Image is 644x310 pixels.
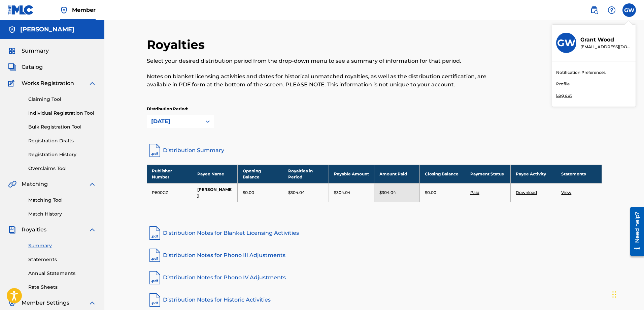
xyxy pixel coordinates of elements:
[243,190,254,196] p: $0.00
[329,165,374,183] th: Payable Amount
[561,190,571,195] a: View
[147,183,192,202] td: P600GZ
[147,142,163,159] img: distribution-summary-pdf
[22,79,74,87] span: Works Registration
[374,165,419,183] th: Amount Paid
[556,165,602,183] th: Statements
[556,81,570,87] a: Profile
[147,270,602,286] a: Distribution Notes for Phono IV Adjustments
[8,180,16,188] img: Matching
[147,37,208,52] h2: Royalties
[22,299,69,307] span: Member Settings
[605,3,618,17] div: Help
[72,6,96,14] span: Member
[22,226,46,234] span: Royalties
[8,63,43,71] a: CatalogCatalog
[622,3,636,17] div: User Menu
[147,247,602,263] a: Distribution Notes for Phono III Adjustments
[22,63,43,71] span: Catalog
[556,69,606,76] a: Notification Preferences
[8,299,16,307] img: Member Settings
[608,6,616,14] img: help
[28,110,96,117] a: Individual Registration Tool
[192,165,238,183] th: Payee Name
[147,73,497,89] p: Notes on blanket licensing activities and dates for historical unmatched royalties, as well as th...
[580,44,632,50] p: boy.2000mgmt@gmail.com
[28,256,96,263] a: Statements
[28,210,96,218] a: Match History
[147,225,602,241] a: Distribution Notes for Blanket Licensing Activities
[28,270,96,277] a: Annual Statements
[88,299,96,307] img: expand
[8,26,16,34] img: Accounts
[425,190,436,196] p: $0.00
[22,180,48,188] span: Matching
[379,190,396,196] p: $304.04
[288,190,305,196] p: $304.04
[580,36,632,44] p: Grant Wood
[28,151,96,158] a: Registration History
[8,63,16,71] img: Catalog
[557,37,576,49] h3: GW
[8,47,49,55] a: SummarySummary
[8,226,16,234] img: Royalties
[238,165,283,183] th: Opening Balance
[334,190,350,196] p: $304.04
[147,225,163,241] img: pdf
[22,47,49,55] span: Summary
[8,5,34,15] img: MLC Logo
[556,92,572,98] p: Log out
[147,142,602,159] a: Distribution Summary
[590,6,598,14] img: search
[20,26,74,33] h5: Grant Wood
[28,123,96,131] a: Bulk Registration Tool
[610,278,644,310] iframe: Chat Widget
[147,270,163,286] img: pdf
[147,247,163,263] img: pdf
[28,284,96,291] a: Rate Sheets
[470,190,479,195] a: Paid
[28,96,96,103] a: Claiming Tool
[147,292,602,308] a: Distribution Notes for Historic Activities
[8,47,16,55] img: Summary
[465,165,510,183] th: Payment Status
[28,165,96,172] a: Overclaims Tool
[419,165,465,183] th: Closing Balance
[28,197,96,204] a: Matching Tool
[612,284,616,305] div: Drag
[28,242,96,249] a: Summary
[88,79,96,87] img: expand
[625,204,644,259] iframe: Resource Center
[28,137,96,144] a: Registration Drafts
[147,106,214,112] p: Distribution Period:
[511,165,556,183] th: Payee Activity
[60,6,68,14] img: Top Rightsholder
[147,57,497,65] p: Select your desired distribution period from the drop-down menu to see a summary of information f...
[147,165,192,183] th: Publisher Number
[192,183,238,202] td: [PERSON_NAME]
[88,180,96,188] img: expand
[151,117,198,125] div: [DATE]
[88,226,96,234] img: expand
[283,165,329,183] th: Royalties in Period
[516,190,537,195] a: Download
[147,292,163,308] img: pdf
[8,79,17,87] img: Works Registration
[587,3,601,17] a: Public Search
